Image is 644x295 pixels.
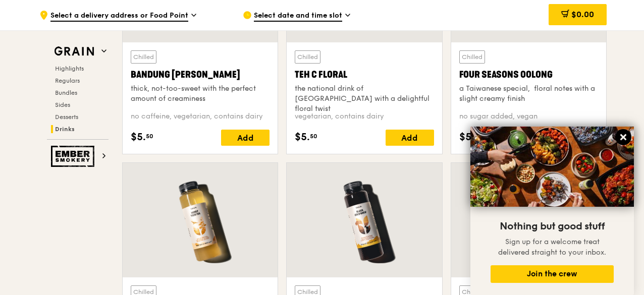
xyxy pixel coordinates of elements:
span: Regulars [55,77,80,84]
div: Chilled [295,50,320,64]
span: $0.00 [571,10,594,19]
span: Sign up for a welcome treat delivered straight to your inbox. [498,238,606,257]
div: Bandung [PERSON_NAME] [131,68,270,82]
div: Chilled [459,50,485,64]
div: a Taiwanese special, floral notes with a slight creamy finish [459,84,598,104]
img: Grain web logo [51,42,97,61]
span: Highlights [55,65,84,72]
span: Select date and time slot [254,11,342,22]
div: Chilled [131,50,156,64]
div: Four Seasons Oolong [459,68,598,82]
div: no sugar added, vegan [459,111,598,122]
span: Drinks [55,126,75,133]
img: DSC07876-Edit02-Large.jpeg [470,127,634,207]
div: thick, not-too-sweet with the perfect amount of creaminess [131,84,270,104]
span: Sides [55,101,70,108]
span: 50 [146,132,153,140]
div: Teh C Floral [295,68,434,82]
button: Close [615,129,631,145]
span: 50 [310,132,317,140]
span: Bundles [55,89,77,96]
span: Desserts [55,113,78,121]
div: the national drink of [GEOGRAPHIC_DATA] with a delightful floral twist [295,84,434,114]
div: no caffeine, vegetarian, contains dairy [131,111,270,122]
button: Join the crew [491,265,614,283]
span: $5. [295,130,310,145]
span: Select a delivery address or Food Point [50,11,188,22]
div: Add [221,130,270,146]
img: Ember Smokery web logo [51,146,97,167]
span: Nothing but good stuff [500,220,605,232]
span: $5. [131,130,146,145]
span: $5. [459,130,474,145]
div: vegetarian, contains dairy [295,111,434,122]
div: Add [386,130,434,146]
